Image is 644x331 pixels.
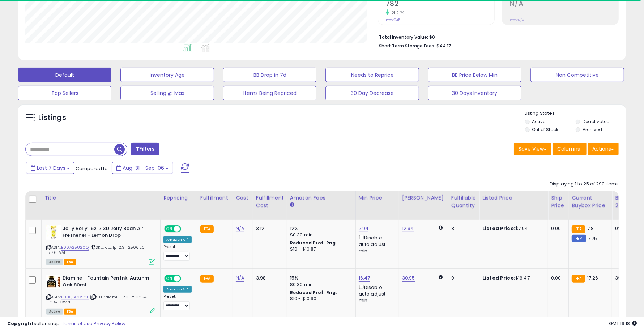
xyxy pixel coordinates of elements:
b: Diamine - Fountain Pen Ink, Autunm Oak 80ml [63,275,150,290]
span: All listings currently available for purchase on Amazon [46,259,63,265]
span: Compared to: [76,165,109,172]
a: B00A25U20Q [61,244,89,251]
span: | SKU: diami-5.20-250624--16.47-OWN [46,294,149,305]
div: Disable auto adjust min [359,234,393,254]
div: Listed Price [482,194,545,202]
div: 3.12 [256,225,281,232]
small: FBA [200,275,214,283]
b: Jelly Belly 15217 3D Jelly Bean Air Freshener - Lemon Drop [63,225,150,240]
a: N/A [236,275,244,282]
button: Filters [131,143,159,155]
div: seller snap | | [7,320,125,327]
b: Listed Price: [482,275,515,281]
small: Prev: N/A [510,18,524,22]
button: BB Price Below Min [428,68,521,82]
button: Non Competitive [530,68,624,82]
small: FBA [572,225,585,233]
label: Active [532,118,545,125]
div: BB Share 24h. [615,194,641,209]
label: Out of Stock [532,126,558,133]
div: Amazon AI * [163,236,192,243]
div: $7.94 [482,225,542,232]
div: Displaying 1 to 25 of 290 items [550,181,619,188]
small: FBM [572,235,586,242]
div: $10 - $10.90 [290,296,350,302]
a: Terms of Use [62,320,93,327]
span: 17.26 [587,275,598,281]
div: 15% [290,275,350,281]
div: Preset: [163,294,192,310]
span: 2025-09-14 19:18 GMT [609,320,637,327]
span: Aug-31 - Sep-06 [123,164,164,172]
a: N/A [236,225,244,232]
small: FBA [572,275,585,283]
strong: Copyright [7,320,34,327]
div: Repricing [163,194,194,202]
img: 41pHHWjUUOL._SL40_.jpg [46,225,61,240]
button: Columns [553,143,587,155]
h5: Listings [38,113,66,123]
small: FBA [200,225,214,233]
div: $0.30 min [290,232,350,238]
a: 30.95 [402,275,415,282]
div: $10 - $10.87 [290,246,350,252]
div: $0.30 min [290,281,350,288]
a: 16.47 [359,275,370,282]
div: 3 [451,225,474,232]
small: Amazon Fees. [290,202,294,208]
div: 0 [451,275,474,281]
div: Current Buybox Price [572,194,609,209]
span: 7.8 [587,225,594,232]
button: Selling @ Max [120,86,214,100]
small: Prev: 645 [386,18,400,22]
div: ASIN: [46,225,155,264]
div: Fulfillment Cost [256,194,284,209]
button: Save View [514,143,551,155]
span: Columns [557,145,580,152]
div: [PERSON_NAME] [402,194,445,202]
div: Min Price [359,194,396,202]
b: Reduced Prof. Rng. [290,289,337,296]
div: Title [44,194,157,202]
li: $0 [379,32,613,41]
img: 51aCYLg5NBL._SL40_.jpg [46,275,61,289]
div: 12% [290,225,350,232]
button: 30 Days Inventory [428,86,521,100]
div: 3.98 [256,275,281,281]
div: Amazon Fees [290,194,353,202]
a: 12.94 [402,225,414,232]
small: 21.24% [389,10,404,16]
button: Aug-31 - Sep-06 [112,162,173,174]
span: OFF [180,276,192,282]
span: FBA [64,309,76,315]
button: Last 7 Days [26,162,74,174]
button: Top Sellers [18,86,111,100]
a: Privacy Policy [94,320,125,327]
span: All listings currently available for purchase on Amazon [46,309,63,315]
span: | SKU: opalp-2.31-250620--7.76-VA1 [46,244,147,255]
span: OFF [180,226,192,232]
span: FBA [64,259,76,265]
div: Ship Price [551,194,566,209]
div: Amazon AI * [163,286,192,293]
div: 0.00 [551,275,563,281]
div: $16.47 [482,275,542,281]
a: 7.94 [359,225,369,232]
div: Preset: [163,244,192,261]
span: ON [165,276,174,282]
button: Items Being Repriced [223,86,316,100]
b: Listed Price: [482,225,515,232]
div: ASIN: [46,275,155,314]
b: Short Term Storage Fees: [379,43,435,49]
button: Needs to Reprice [325,68,419,82]
div: 0% [615,225,639,232]
span: Last 7 Days [37,164,65,172]
div: Fulfillable Quantity [451,194,476,209]
b: Reduced Prof. Rng. [290,240,337,246]
button: Default [18,68,111,82]
a: B00Q6GC56E [61,294,89,300]
p: Listing States: [525,110,626,117]
div: 39% [615,275,639,281]
button: Actions [588,143,619,155]
div: Cost [236,194,250,202]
